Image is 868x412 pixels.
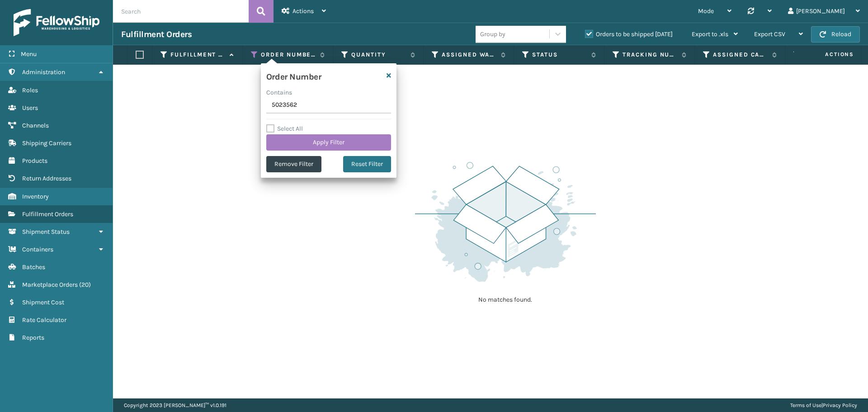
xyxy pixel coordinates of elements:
span: Inventory [22,193,49,200]
label: Fulfillment Order Id [170,51,225,59]
span: Containers [22,246,53,253]
span: Marketplace Orders [22,281,78,289]
span: Channels [22,122,49,129]
h4: Order Number [266,69,321,82]
button: Remove Filter [266,156,321,172]
h3: Fulfillment Orders [121,29,192,40]
span: Menu [21,50,37,58]
label: Status [532,51,587,59]
span: Fulfillment Orders [22,210,73,218]
span: Export to .xls [692,30,728,38]
label: Order Number [261,51,316,59]
label: Contains [266,88,292,97]
div: | [790,398,857,412]
span: Export CSV [754,30,785,38]
label: Tracking Number [623,51,677,59]
label: Quantity [351,51,406,59]
span: Shipment Cost [22,298,64,306]
span: Batches [22,263,45,271]
span: Reports [22,334,44,341]
span: Shipping Carriers [22,139,71,147]
button: Reload [811,26,860,43]
img: logo [14,9,99,36]
span: Administration [22,68,65,76]
span: Actions [292,7,314,15]
a: Terms of Use [790,402,821,408]
span: Mode [698,7,714,15]
label: Orders to be shipped [DATE] [585,30,673,38]
label: Select All [266,125,303,133]
a: Privacy Policy [823,402,857,408]
span: ( 20 ) [79,281,91,289]
span: Return Addresses [22,175,71,182]
span: Rate Calculator [22,316,66,324]
span: Shipment Status [22,228,70,236]
label: Assigned Carrier Service [713,51,768,59]
span: Users [22,104,38,112]
button: Reset Filter [343,156,391,172]
div: Group by [480,29,505,39]
span: Actions [797,47,859,62]
span: Products [22,157,47,165]
label: Assigned Warehouse [442,51,496,59]
button: Apply Filter [266,134,391,151]
input: Type the text you wish to filter on [266,97,391,114]
p: Copyright 2023 [PERSON_NAME]™ v 1.0.191 [124,398,226,412]
span: Roles [22,86,38,94]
